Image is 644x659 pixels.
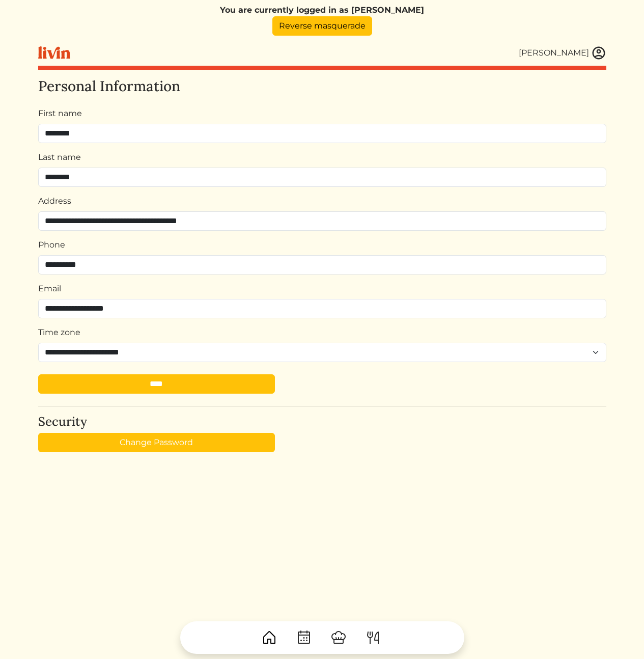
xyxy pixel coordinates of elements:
[591,45,606,61] img: user_account-e6e16d2ec92f44fc35f99ef0dc9cddf60790bfa021a6ecb1c896eb5d2907b31c.svg
[38,433,275,452] a: Change Password
[261,629,277,646] img: House-9bf13187bcbb5817f509fe5e7408150f90897510c4275e13d0d5fca38e0b5951.svg
[365,629,381,646] img: ForkKnife-55491504ffdb50bab0c1e09e7649658475375261d09fd45db06cec23bce548bf.svg
[38,283,61,295] label: Email
[38,195,71,207] label: Address
[38,78,606,95] h3: Personal Information
[38,151,81,163] label: Last name
[38,326,80,339] label: Time zone
[38,415,606,429] h4: Security
[38,46,70,59] img: livin-logo-a0d97d1a881af30f6274990eb6222085a2533c92bbd1e4f22c21b4f0d0e3210c.svg
[519,47,589,59] div: [PERSON_NAME]
[38,239,65,251] label: Phone
[330,629,347,646] img: ChefHat-a374fb509e4f37eb0702ca99f5f64f3b6956810f32a249b33092029f8484b388.svg
[38,107,82,120] label: First name
[272,16,372,36] a: Reverse masquerade
[296,629,312,646] img: CalendarDots-5bcf9d9080389f2a281d69619e1c85352834be518fbc73d9501aef674afc0d57.svg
